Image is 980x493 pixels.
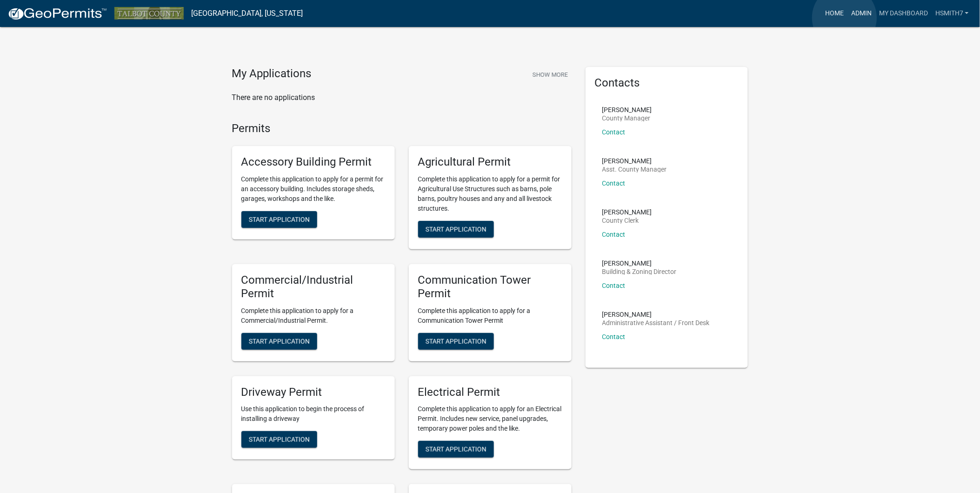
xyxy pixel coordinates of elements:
[529,67,572,82] button: Show More
[418,404,562,433] p: Complete this application to apply for an Electrical Permit. Includes new service, panel upgrades...
[602,320,710,326] p: Administrative Assistant / Front Desk
[602,107,652,113] p: [PERSON_NAME]
[241,386,386,399] h5: Driveway Permit
[426,226,487,233] span: Start Application
[418,155,562,169] h5: Agricultural Permit
[241,306,386,326] p: Complete this application to apply for a Commercial/Industrial Permit.
[602,260,677,266] p: [PERSON_NAME]
[602,217,652,224] p: County Clerk
[418,441,494,458] button: Start Application
[602,209,652,215] p: [PERSON_NAME]
[602,128,626,136] a: Contact
[602,166,667,173] p: Asst. County Manager
[249,216,310,223] span: Start Application
[426,446,487,453] span: Start Application
[602,282,626,289] a: Contact
[241,155,386,169] h5: Accessory Building Permit
[249,436,310,443] span: Start Application
[418,306,562,326] p: Complete this application to apply for a Communication Tower Permit
[875,5,932,22] a: My Dashboard
[602,180,626,187] a: Contact
[241,404,386,424] p: Use this application to begin the process of installing a driveway
[602,158,667,164] p: [PERSON_NAME]
[821,5,847,22] a: Home
[232,67,312,81] h4: My Applications
[241,211,317,228] button: Start Application
[418,221,494,238] button: Start Application
[426,337,487,345] span: Start Application
[418,273,562,300] h5: Communication Tower Permit
[602,268,677,275] p: Building & Zoning Director
[847,5,875,22] a: Admin
[602,115,652,121] p: County Manager
[232,122,572,135] h4: Permits
[241,333,317,350] button: Start Application
[249,337,310,345] span: Start Application
[241,273,386,300] h5: Commercial/Industrial Permit
[241,174,386,204] p: Complete this application to apply for a permit for an accessory building. Includes storage sheds...
[418,386,562,399] h5: Electrical Permit
[932,5,973,22] a: hsmith7
[418,174,562,213] p: Complete this application to apply for a permit for Agricultural Use Structures such as barns, po...
[418,333,494,350] button: Start Application
[602,231,626,238] a: Contact
[602,311,710,318] p: [PERSON_NAME]
[241,431,317,448] button: Start Application
[114,7,184,20] img: Talbot County, Georgia
[232,92,572,103] p: There are no applications
[595,76,739,90] h5: Contacts
[191,6,303,21] a: [GEOGRAPHIC_DATA], [US_STATE]
[602,333,626,340] a: Contact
